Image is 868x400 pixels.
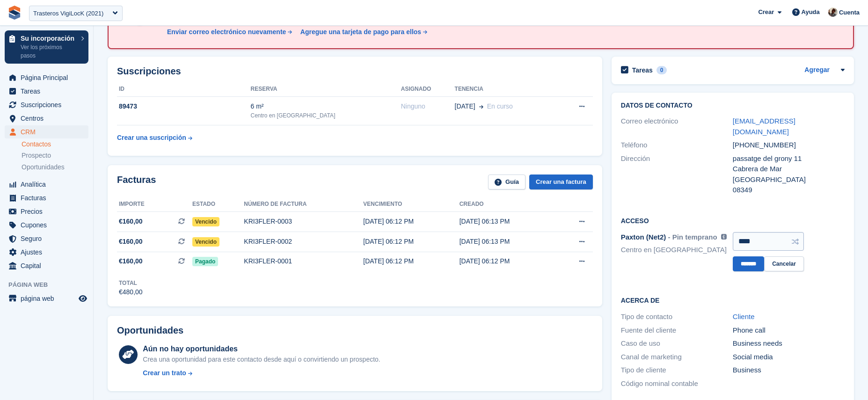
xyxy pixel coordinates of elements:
p: Su incorporación [21,35,76,42]
span: Capital [21,259,77,272]
div: Dirección [621,153,733,196]
span: Centros [21,112,77,125]
div: Enviar correo electrónico nuevamente [167,27,286,37]
h2: Acceso [621,216,845,225]
th: Tenencia [455,82,558,97]
a: menu [5,98,88,111]
a: menu [5,205,88,218]
div: 6 m² [251,102,401,111]
span: Paxton (Net2) [621,233,666,241]
span: Cupones [21,218,77,232]
th: Creado [460,197,555,212]
span: página web [21,292,77,305]
a: menu [5,232,88,245]
div: KRI3FLER-0003 [244,217,363,226]
div: [DATE] 06:12 PM [363,217,459,226]
span: Vencido [192,237,219,247]
a: Vista previa de la tienda [77,293,88,304]
span: €160,00 [119,256,143,266]
div: Tipo de contacto [621,312,733,322]
div: [DATE] 06:12 PM [363,237,459,247]
a: menu [5,246,88,259]
a: menu [5,178,88,191]
div: Business [733,365,845,376]
th: Reserva [251,82,401,97]
div: Crear un trato [143,368,186,378]
div: €480,00 [119,287,143,297]
a: Cancelar [764,256,804,272]
h2: Suscripciones [117,66,593,77]
div: [PHONE_NUMBER] [733,140,845,151]
a: Prospecto [22,151,88,160]
a: menu [5,85,88,98]
div: Correo electrónico [621,116,733,137]
div: [DATE] 06:12 PM [460,256,555,266]
div: Aún no hay oportunidades [143,343,380,355]
li: Centro en [GEOGRAPHIC_DATA] [621,245,733,255]
span: Página web [8,280,93,290]
span: Página Principal [21,71,77,84]
a: Contactos [22,140,88,149]
span: Tareas [21,85,77,98]
a: Oportunidades [22,162,88,172]
span: Vencido [192,217,219,226]
th: Vencimiento [363,197,459,212]
span: Precios [21,205,77,218]
th: ID [117,82,251,97]
div: Tipo de cliente [621,365,733,376]
a: Agregue una tarjeta de pago para ellos [297,27,428,37]
div: [DATE] 06:12 PM [363,256,459,266]
a: Cliente [733,313,755,320]
span: Cuenta [839,8,860,17]
div: KRI3FLER-0002 [244,237,363,247]
div: Trasteros VigiLocK (2021) [33,9,103,18]
h2: Datos de contacto [621,102,845,109]
div: passatge del grony 11 [733,153,845,164]
div: [DATE] 06:13 PM [460,237,555,247]
a: menu [5,71,88,84]
a: menu [5,112,88,125]
span: Seguro [21,232,77,245]
div: KRI3FLER-0001 [244,256,363,266]
div: Fuente del cliente [621,325,733,336]
a: Guía [488,175,525,190]
div: 89473 [117,102,251,111]
a: Agregar [804,65,830,76]
div: Ninguno [401,102,455,111]
h2: Oportunidades [117,325,183,336]
span: CRM [21,125,77,138]
span: Crear [758,7,774,17]
div: [DATE] 06:13 PM [460,217,555,226]
div: Phone call [733,325,845,336]
div: Business needs [733,338,845,349]
a: Crear una suscripción [117,129,192,146]
span: Facturas [21,191,77,204]
p: Ver los próximos pasos [21,43,76,60]
a: [EMAIL_ADDRESS][DOMAIN_NAME] [733,117,795,136]
th: Asignado [401,82,455,97]
div: Social media [733,352,845,363]
div: Crear una suscripción [117,133,186,143]
span: Prospecto [22,151,51,160]
div: 0 [656,66,667,74]
div: 08349 [733,185,845,196]
span: Ayuda [802,7,820,17]
a: menu [5,259,88,272]
span: €160,00 [119,217,143,226]
div: Centro en [GEOGRAPHIC_DATA] [251,111,401,120]
span: Oportunidades [22,163,65,172]
th: Número de factura [244,197,363,212]
a: Crear un trato [143,368,380,378]
span: En curso [487,102,513,110]
div: Código nominal contable [621,378,733,389]
a: menu [5,125,88,138]
span: Suscripciones [21,98,77,111]
img: icon-info-grey-7440780725fd019a000dd9b08b2336e03edf1995a4989e88bcd33f0948082b44.svg [721,234,727,240]
h2: Acerca de [621,295,845,305]
a: menu [5,218,88,232]
span: [DATE] [455,102,475,111]
div: Crea una oportunidad para este contacto desde aquí o convirtiendo un prospecto. [143,355,380,364]
div: [GEOGRAPHIC_DATA] [733,175,845,185]
div: Agregue una tarjeta de pago para ellos [300,27,421,37]
th: Estado [192,197,244,212]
